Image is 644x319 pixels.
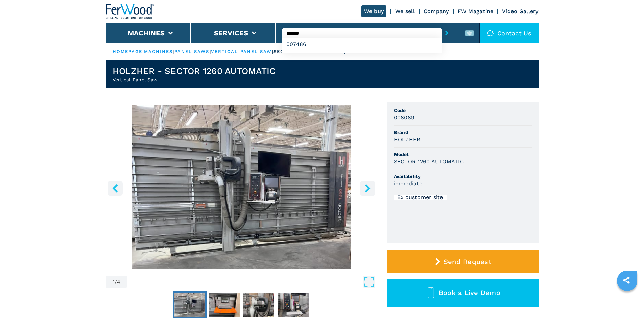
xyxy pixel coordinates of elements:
button: Send Request [387,250,539,273]
button: Open Fullscreen [129,276,375,288]
span: Brand [394,129,532,136]
span: | [173,49,174,54]
img: 70f5ba2e5817bf789575362fc5550a9d [174,293,205,317]
button: submit-button [442,25,452,41]
span: | [210,49,211,54]
a: machines [144,49,173,54]
span: Code [394,107,532,114]
a: Company [424,8,449,15]
a: panel saws [174,49,210,54]
img: Contact us [487,30,494,36]
img: Vertical Panel Saw HOLZHER SECTOR 1260 AUTOMATIC [106,105,377,269]
button: Book a Live Demo [387,279,539,307]
button: Services [214,29,248,37]
h3: HOLZHER [394,136,421,143]
a: sharethis [618,272,635,289]
h1: HOLZHER - SECTOR 1260 AUTOMATIC [113,65,276,76]
img: Ferwood [106,4,154,19]
h3: immediate [394,180,422,187]
button: Go to Slide 1 [173,291,207,318]
a: We buy [361,5,387,17]
img: 588779014b3731066c8adf3f84bd1baf [278,293,309,317]
nav: Thumbnail Navigation [106,291,377,318]
span: Send Request [444,258,491,266]
button: Machines [128,29,165,37]
h2: Vertical Panel Saw [113,76,276,83]
a: FW Magazine [458,8,494,15]
div: Ex customer site [394,195,447,200]
div: 007486 [282,38,442,50]
a: vertical panel saw [211,49,272,54]
iframe: Chat [615,289,639,314]
span: Model [394,151,532,158]
button: Go to Slide 3 [242,291,276,318]
h3: 008089 [394,114,415,122]
span: / [115,279,117,285]
span: | [142,49,144,54]
button: Go to Slide 2 [207,291,241,318]
h3: SECTOR 1260 AUTOMATIC [394,158,464,165]
span: 1 [113,279,115,285]
span: Book a Live Demo [439,289,500,297]
span: | [272,49,273,54]
span: 4 [117,279,120,285]
p: sector 1260 automatic | [273,49,346,55]
a: HOMEPAGE [113,49,143,54]
a: Video Gallery [502,8,538,15]
div: Contact us [480,23,539,43]
div: Go to Slide 1 [106,105,377,269]
a: We sell [395,8,415,15]
button: right-button [360,181,375,196]
span: Availability [394,173,532,180]
img: d8e314412d7ba0b8a021266831250ab5 [209,293,240,317]
img: 28e4b83f1339b046fa4605603438e072 [243,293,274,317]
button: Go to Slide 4 [276,291,310,318]
button: left-button [108,181,123,196]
